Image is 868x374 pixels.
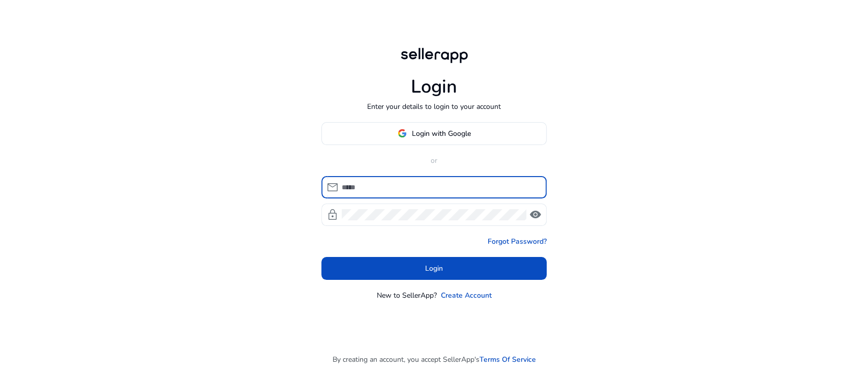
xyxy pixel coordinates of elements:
p: Enter your details to login to your account [367,101,501,112]
span: visibility [529,209,542,221]
p: New to SellerApp? [377,290,437,301]
a: Terms Of Service [480,354,536,365]
button: Login [321,257,547,280]
button: Login with Google [321,122,547,145]
img: google-logo.svg [398,129,407,138]
span: Login with Google [412,128,471,139]
h1: Login [411,76,457,98]
a: Forgot Password? [488,236,547,247]
p: or [321,155,547,166]
span: lock [326,209,339,221]
a: Create Account [441,290,492,301]
span: Login [425,263,443,274]
span: mail [326,181,339,193]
